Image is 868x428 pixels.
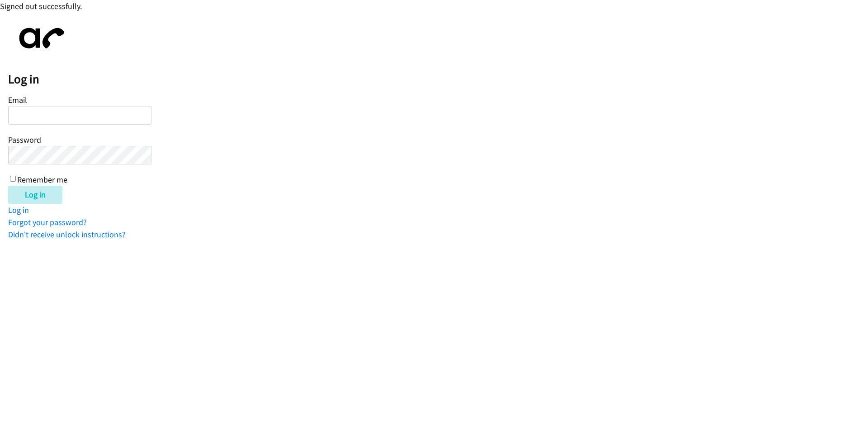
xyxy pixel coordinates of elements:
label: Remember me [17,174,67,185]
input: Log in [8,186,62,204]
a: Forgot your password? [8,217,87,227]
h2: Log in [8,72,868,87]
label: Password [8,135,41,145]
img: aphone-8a226864a2ddd6a5e75d1ebefc011f4aa8f32683c2d82f3fb0802fe031f96514.svg [8,20,71,56]
label: Email [8,95,27,105]
a: Didn't receive unlock instructions? [8,229,126,240]
a: Log in [8,205,29,215]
